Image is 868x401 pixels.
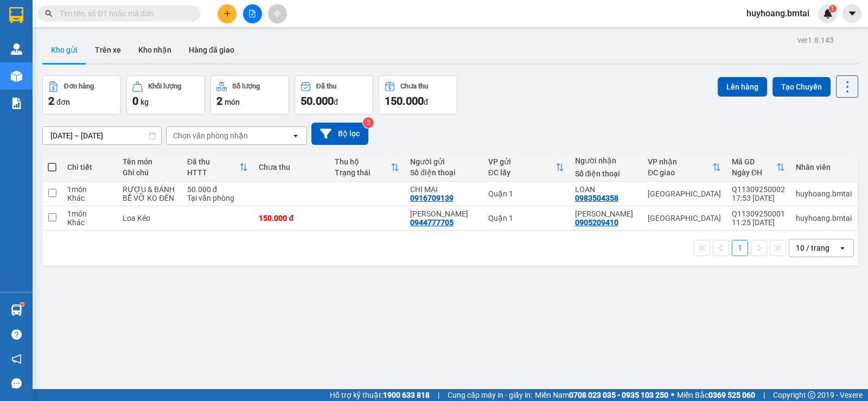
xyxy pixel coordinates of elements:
[575,194,618,202] div: 0983504358
[796,243,829,253] div: 10 / trang
[648,168,712,177] div: ĐC giao
[225,98,240,106] span: món
[763,389,765,401] span: |
[11,98,22,109] img: solution-icon
[732,209,785,218] div: Q11309250001
[410,157,477,166] div: Người gửi
[385,94,424,107] span: 150.000
[335,157,391,166] div: Thu hộ
[732,168,776,177] div: Ngày ĐH
[383,391,430,399] strong: 1900 633 818
[718,77,767,97] button: Lên hàng
[410,185,477,194] div: CHỊ MAI
[738,7,818,20] span: huyhoang.bmtai
[259,163,323,171] div: Chưa thu
[173,130,248,141] div: Chọn văn phòng nhận
[400,82,428,90] div: Chưa thu
[187,157,239,166] div: Đã thu
[535,389,668,401] span: Miền Nam
[60,8,188,20] input: Tìm tên, số ĐT hoặc mã đơn
[187,168,239,177] div: HTTT
[259,214,323,222] div: 150.000 đ
[232,82,260,90] div: Số lượng
[126,75,205,114] button: Khối lượng0kg
[291,131,300,140] svg: open
[67,163,112,171] div: Chi tiết
[410,168,477,177] div: Số điện thoại
[488,189,564,198] div: Quận 1
[11,354,22,364] span: notification
[123,185,176,194] div: RƯỢU & BÁNH
[797,34,834,46] div: ver 1.8.143
[132,94,138,107] span: 0
[210,75,289,114] button: Số lượng2món
[838,244,847,252] svg: open
[141,98,149,106] span: kg
[823,9,833,18] img: icon-new-feature
[11,43,22,55] img: warehouse-icon
[831,5,834,12] span: 1
[410,218,454,227] div: 0944777705
[311,123,368,145] button: Bộ lọc
[56,98,70,106] span: đơn
[182,153,253,182] th: Toggle SortBy
[808,391,815,399] span: copyright
[295,75,373,114] button: Đã thu50.000đ
[123,168,176,177] div: Ghi chú
[216,94,222,107] span: 2
[732,218,785,227] div: 11:25 [DATE]
[648,214,721,222] div: [GEOGRAPHIC_DATA]
[11,304,22,316] img: warehouse-icon
[64,82,94,90] div: Đơn hàng
[829,5,837,12] sup: 1
[67,194,112,202] div: Khác
[42,37,86,63] button: Kho gửi
[732,194,785,202] div: 17:53 [DATE]
[301,94,334,107] span: 50.000
[648,189,721,198] div: [GEOGRAPHIC_DATA]
[677,389,755,401] span: Miền Bắc
[11,71,22,82] img: warehouse-icon
[148,82,181,90] div: Khối lượng
[335,168,391,177] div: Trạng thái
[9,7,23,23] img: logo-vxr
[329,153,405,182] th: Toggle SortBy
[732,185,785,194] div: Q11309250002
[67,209,112,218] div: 1 món
[709,391,755,399] strong: 0369 525 060
[67,218,112,227] div: Khác
[732,157,776,166] div: Mã GD
[575,218,618,227] div: 0905209410
[11,378,22,389] span: message
[569,391,668,399] strong: 0708 023 035 - 0935 103 250
[218,4,237,23] button: plus
[123,214,176,222] div: Loa Kéo
[843,4,861,23] button: caret-down
[796,214,852,222] div: huyhoang.bmtai
[424,98,428,106] span: đ
[11,329,22,340] span: question-circle
[273,10,281,17] span: aim
[130,37,180,63] button: Kho nhận
[575,156,637,165] div: Người nhận
[642,153,726,182] th: Toggle SortBy
[187,194,248,202] div: Tại văn phòng
[575,169,637,178] div: Số điện thoại
[316,82,336,90] div: Đã thu
[847,9,857,18] span: caret-down
[67,185,112,194] div: 1 món
[488,214,564,222] div: Quận 1
[410,194,454,202] div: 0916709139
[21,303,24,306] sup: 1
[45,10,53,17] span: search
[732,240,748,256] button: 1
[379,75,457,114] button: Chưa thu150.000đ
[671,393,674,397] span: ⚪️
[86,37,130,63] button: Trên xe
[334,98,338,106] span: đ
[330,389,430,401] span: Hỗ trợ kỹ thuật:
[726,153,790,182] th: Toggle SortBy
[180,37,243,63] button: Hàng đã giao
[224,10,231,17] span: plus
[243,4,262,23] button: file-add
